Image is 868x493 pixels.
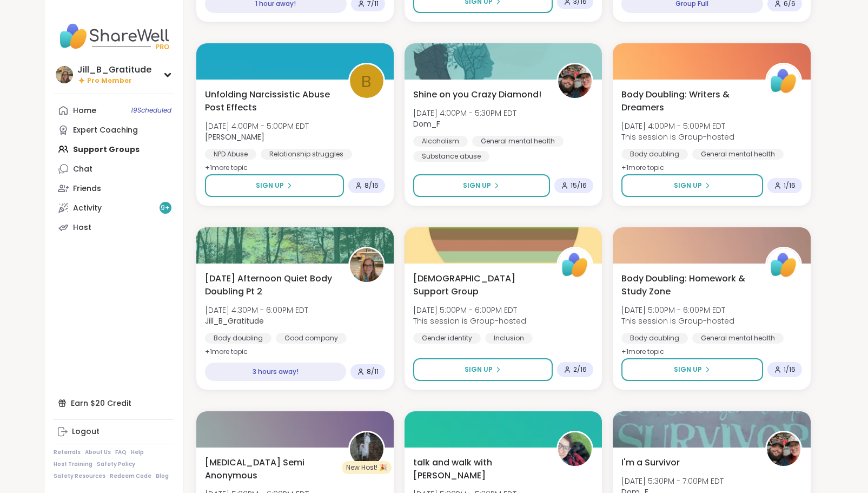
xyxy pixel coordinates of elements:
[54,393,174,413] div: Earn $20 Credit
[342,461,392,474] div: New Host! 🎉
[261,149,352,160] div: Relationship struggles
[621,456,680,469] span: I'm a Survivor
[472,136,564,147] div: General mental health
[413,358,553,381] button: Sign Up
[72,426,100,437] div: Logout
[156,472,169,480] a: Blog
[256,181,284,190] span: Sign Up
[54,449,81,456] a: Referrals
[361,69,372,94] span: b
[621,272,753,298] span: Body Doubling: Homework & Study Zone
[413,174,550,197] button: Sign Up
[87,76,132,86] span: Pro Member
[413,315,526,326] span: This session is Group-hosted
[767,432,800,466] img: Dom_F
[115,449,127,456] a: FAQ
[621,88,753,114] span: Body Doubling: Writers & Dreamers
[205,456,336,482] span: [MEDICAL_DATA] Semi Anonymous
[621,305,734,315] span: [DATE] 5:00PM - 6:00PM EDT
[54,461,92,468] a: Host Training
[73,125,138,136] div: Expert Coaching
[573,365,587,374] span: 2 / 16
[413,108,516,119] span: [DATE] 4:00PM - 5:30PM EDT
[350,248,383,282] img: Jill_B_Gratitude
[674,365,702,374] span: Sign Up
[367,367,379,376] span: 8 / 11
[205,132,264,142] b: [PERSON_NAME]
[205,315,264,326] b: Jill_B_Gratitude
[558,432,592,466] img: Kelldog23
[674,181,702,190] span: Sign Up
[54,159,174,179] a: Chat
[205,174,344,197] button: Sign Up
[413,136,468,147] div: Alcoholism
[558,248,592,282] img: ShareWell
[413,456,545,482] span: talk and walk with [PERSON_NAME]
[110,472,151,480] a: Redeem Code
[54,120,174,140] a: Expert Coaching
[54,198,174,218] a: Activity9+
[413,305,526,315] span: [DATE] 5:00PM - 6:00PM EDT
[205,121,309,132] span: [DATE] 4:00PM - 5:00PM EDT
[558,64,592,98] img: Dom_F
[485,333,533,344] div: Inclusion
[54,472,105,480] a: Safety Resources
[54,17,174,55] img: ShareWell Nav Logo
[73,106,96,116] div: Home
[205,305,308,315] span: [DATE] 4:30PM - 6:00PM EDT
[767,64,800,98] img: ShareWell
[621,174,763,197] button: Sign Up
[621,315,734,326] span: This session is Group-hosted
[621,358,763,381] button: Sign Up
[276,333,347,344] div: Good company
[413,272,545,298] span: [DEMOGRAPHIC_DATA] Support Group
[692,333,784,344] div: General mental health
[56,66,73,83] img: Jill_B_Gratitude
[73,203,102,214] div: Activity
[621,149,688,160] div: Body doubling
[205,149,256,160] div: NPD Abuse
[621,333,688,344] div: Body doubling
[54,218,174,237] a: Host
[54,101,174,120] a: Home19Scheduled
[205,272,336,298] span: [DATE] Afternoon Quiet Body Doubling Pt 2
[413,119,440,129] b: Dom_F
[205,333,271,344] div: Body doubling
[413,333,481,344] div: Gender identity
[73,183,101,194] div: Friends
[767,248,800,282] img: ShareWell
[692,149,784,160] div: General mental health
[54,422,174,442] a: Logout
[413,88,541,101] span: Shine on you Crazy Diamond!
[205,363,346,381] div: 3 hours away!
[621,132,734,142] span: This session is Group-hosted
[350,432,383,466] img: Emil2207
[621,121,734,132] span: [DATE] 4:00PM - 5:00PM EDT
[54,179,174,198] a: Friends
[365,181,379,190] span: 8 / 16
[77,64,151,76] div: Jill_B_Gratitude
[97,461,135,468] a: Safety Policy
[413,151,489,162] div: Substance abuse
[131,106,171,115] span: 19 Scheduled
[784,181,796,190] span: 1 / 16
[73,222,91,233] div: Host
[621,476,724,487] span: [DATE] 5:30PM - 7:00PM EDT
[571,181,587,190] span: 15 / 16
[161,203,170,213] span: 9 +
[131,449,144,456] a: Help
[205,88,336,114] span: Unfolding Narcissistic Abuse Post Effects
[784,365,796,374] span: 1 / 16
[463,181,491,190] span: Sign Up
[465,365,493,374] span: Sign Up
[85,449,111,456] a: About Us
[73,164,92,175] div: Chat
